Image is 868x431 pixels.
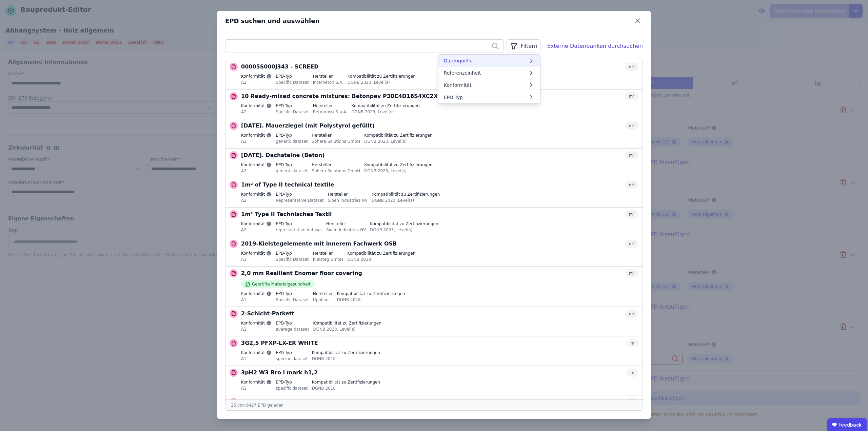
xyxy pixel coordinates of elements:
label: Konformität [241,320,272,326]
p: 3Ph4b c/c2 h1,5 Kb.A Fotpl 6m [241,398,335,406]
div: Specific Dataset [276,79,309,85]
p: 3pH2 W3 Bro i mark h1,2 [241,369,318,377]
span: Konformität [444,82,472,89]
p: 1m² Type II Technisches Textil [241,210,332,218]
p: [DATE]. Mauerziegel (mit Polystyrol gefüllt) [241,122,375,130]
span: Datenquelle [444,57,473,64]
span: EPD Typ [444,94,463,101]
div: Sioen Industries NV [326,227,366,233]
div: A2 [241,138,272,144]
label: Kompatibilität zu Zertifizierungen [364,162,432,168]
p: 2-Schicht-Parkett [241,310,294,318]
div: m² [625,210,639,218]
div: m [626,398,638,406]
div: m² [625,181,639,189]
span: Referenzeinheit [444,70,481,76]
div: average dataset [276,326,309,332]
div: A2 [241,227,272,233]
div: Sphera Solutions GmbH [312,168,360,174]
div: Representative Dataset [276,197,323,203]
div: m² [625,151,639,159]
div: generic dataset [276,168,308,174]
div: Specific Dataset [276,256,309,262]
div: Interbeton S.A. [313,79,343,85]
div: A1 [241,385,272,391]
label: EPD-Typ [276,133,308,138]
p: 2,0 mm Resilient Enomer floor covering [241,269,362,277]
label: Kompatibilität zu Zertifizierungen [348,74,416,79]
div: 25 von 6427 EPD geladen [225,399,643,410]
label: EPD-Typ [276,74,309,79]
div: m³ [625,122,639,130]
label: EPD-Typ [276,103,309,109]
div: A1 [241,296,272,302]
div: m [626,339,638,347]
div: Kielsteg GmbH [313,256,343,262]
div: DGNB 2023, Level(s) [348,79,416,85]
div: A1 [241,355,272,361]
label: EPD-Typ [276,320,309,326]
div: Specific Dataset [276,109,309,115]
div: Sioen Industries NV [328,197,368,203]
label: Hersteller [313,291,333,296]
p: [DATE]. Dachsteine (Beton) [241,151,325,159]
label: Hersteller [313,251,343,256]
div: m³ [625,63,639,71]
label: Hersteller [313,103,348,109]
label: EPD-Typ [276,291,309,296]
p: 2019-Kielstegelemente mit innerem Fachwerk OSB [241,240,397,248]
label: Konformität [241,350,272,355]
label: Kompatibilität zu Zertifizierungen [337,291,405,296]
label: Konformität [241,221,272,227]
div: DGNB 2018 [337,296,405,302]
div: m² [625,310,639,318]
label: Hersteller [312,133,360,138]
div: A2 [241,109,272,115]
div: specific dataset [276,385,308,391]
label: Kompatibilität zu Zertifizierungen [347,251,415,256]
label: EPD-Typ [276,221,322,227]
label: Kompatibilität zu Zertifizierungen [312,350,380,355]
label: Konformität [241,291,272,296]
div: Betonrossi S.p.A. [313,109,348,115]
label: Kompatibilität zu Zertifizierungen [312,379,380,385]
label: Hersteller [313,74,343,79]
label: Konformität [241,162,272,168]
label: Kompatibilität zu Zertifizierungen [372,192,440,197]
div: m³ [625,92,639,100]
p: 1m² of Type II technical textile [241,181,334,189]
div: m² [625,269,639,277]
ul: Filtern [438,55,540,103]
label: Hersteller [326,221,366,227]
div: DGNB 2018 [312,385,380,391]
div: DGNB 2023, Level(s) [351,109,419,115]
p: 00005S000J343 - SCREED [241,63,318,71]
div: m³ [625,240,639,248]
p: 3G2,5 PFXP-LX-ER WHITE [241,339,318,347]
label: Konformität [241,133,272,138]
label: EPD-Typ [276,192,323,197]
label: Konformität [241,251,272,256]
div: DGNB 2018 [312,355,380,361]
label: Konformität [241,74,272,79]
div: m [626,369,638,377]
label: EPD-Typ [276,162,308,168]
div: A1 [241,256,272,262]
div: DGNB 2023, Level(s) [364,168,432,174]
div: A2 [241,326,272,332]
div: specific dataset [276,355,308,361]
label: Kompatibilität zu Zertifizierungen [370,221,438,227]
div: EPD suchen und auswählen [225,16,632,26]
div: A2 [241,197,272,203]
div: Specific Dataset [276,296,309,302]
div: A2 [241,168,272,174]
div: DGNB 2023, Level(s) [372,197,440,203]
button: Filtern [507,39,540,53]
div: Geprüfte Materialgesundheit [241,280,315,288]
label: Kompatibilität zu Zertifizierungen [364,133,432,138]
div: DGNB 2023, Level(s) [313,326,381,332]
div: Externe Datenbanken durchsuchen [547,42,643,50]
div: Sphera Solutions GmbH [312,138,360,144]
div: representative dataset [276,227,322,233]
